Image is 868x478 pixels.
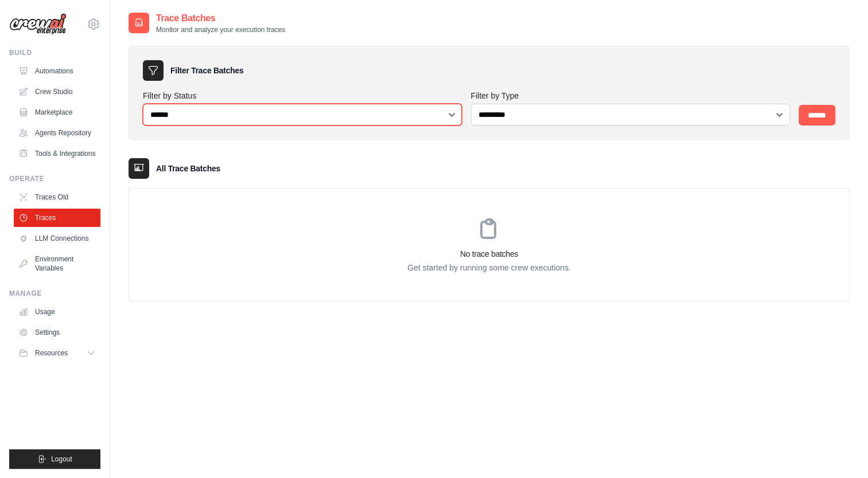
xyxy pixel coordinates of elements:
p: Monitor and analyze your execution traces [156,25,285,34]
span: Logout [51,455,72,464]
a: Traces [14,209,100,227]
h3: Filter Trace Batches [170,65,243,76]
h3: All Trace Batches [156,163,220,174]
div: Build [9,48,100,57]
label: Filter by Status [143,90,462,101]
a: Tools & Integrations [14,144,100,163]
p: Get started by running some crew executions. [129,262,849,273]
a: Settings [14,323,100,342]
h2: Trace Batches [156,11,285,25]
a: Traces Old [14,188,100,206]
label: Filter by Type [471,90,790,101]
a: Crew Studio [14,83,100,101]
a: Agents Repository [14,124,100,142]
a: LLM Connections [14,229,100,248]
a: Environment Variables [14,250,100,277]
div: Manage [9,289,100,298]
span: Resources [35,348,68,358]
button: Logout [9,449,100,469]
img: Logo [9,13,67,35]
h3: No trace batches [129,248,849,260]
button: Resources [14,344,100,362]
a: Automations [14,62,100,80]
a: Marketplace [14,103,100,122]
a: Usage [14,303,100,321]
div: Operate [9,174,100,183]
